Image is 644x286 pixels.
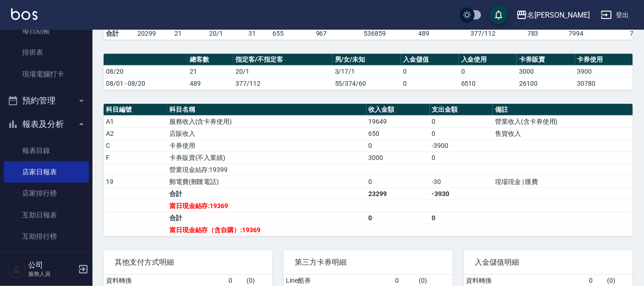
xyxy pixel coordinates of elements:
td: 967 [314,27,362,39]
button: 名[PERSON_NAME] [513,6,594,25]
th: 卡券販賣 [517,54,575,66]
td: 783 [525,27,567,39]
td: A2 [104,127,167,140]
td: A1 [104,115,167,127]
td: 郵電費(郵匯電話) [167,176,366,188]
td: 售貨收入 [493,127,633,140]
td: 0 [366,176,430,188]
td: 536859 [361,27,416,39]
td: 0 [430,152,493,164]
img: Person [7,260,26,279]
a: 排班表 [4,42,89,63]
td: 650 [366,127,430,140]
button: 登出 [597,6,633,24]
td: 6510 [459,77,517,89]
td: 0 [401,65,459,77]
span: 第三方卡券明細 [295,258,441,267]
td: -30 [430,176,493,188]
td: 20299 [135,27,172,39]
th: 科目編號 [104,104,167,116]
td: 營業收入(含卡券使用) [493,115,633,127]
td: 合計 [104,27,135,39]
a: 店家排行榜 [4,183,89,204]
a: 報表目錄 [4,140,89,161]
table: a dense table [104,54,633,90]
a: 互助日報表 [4,204,89,226]
td: 卡券使用 [167,140,366,152]
td: 23299 [366,188,430,200]
td: 26100 [517,77,575,89]
td: F [104,152,167,164]
td: 當日現金結存（含自購）:19369 [167,224,366,236]
th: 備註 [493,104,633,116]
td: 21 [172,27,207,39]
td: 21 [188,65,234,77]
a: 每日結帳 [4,20,89,42]
span: 其他支付方式明細 [115,258,261,267]
td: 0 [366,140,430,152]
th: 支出金額 [430,104,493,116]
td: 30780 [575,77,633,89]
td: 0 [430,212,493,224]
th: 入金使用 [459,54,517,66]
td: 377/112 [468,27,525,39]
a: 互助排行榜 [4,226,89,247]
td: C [104,140,167,152]
button: save [489,6,508,24]
td: -3900 [430,140,493,152]
td: 0 [366,212,430,224]
td: 當日現金結存:19369 [167,200,366,212]
th: 科目名稱 [167,104,366,116]
p: 服務人員 [28,270,75,278]
a: 現場電腦打卡 [4,64,89,85]
td: 0 [430,127,493,140]
a: 互助點數明細 [4,247,89,268]
th: 總客數 [188,54,234,66]
img: Logo [11,8,37,20]
td: 合計 [167,188,366,200]
td: 08/20 [104,65,188,77]
td: 3/17/1 [333,65,401,77]
td: -3930 [430,188,493,200]
th: 男/女/未知 [333,54,401,66]
td: 377/112 [233,77,332,89]
td: 服務收入(含卡券使用) [167,115,366,127]
th: 指定客/不指定客 [233,54,332,66]
td: 19649 [366,115,430,127]
td: 20/1 [207,27,246,39]
td: 合計 [167,212,366,224]
td: 08/01 - 08/20 [104,77,188,89]
td: 55/374/60 [333,77,401,89]
td: 489 [416,27,469,39]
h5: 公司 [28,261,75,270]
th: 卡券使用 [575,54,633,66]
td: 3000 [517,65,575,77]
td: 0 [430,115,493,127]
td: 卡券販賣(不入業績) [167,152,366,164]
td: 0 [459,65,517,77]
td: 19 [104,176,167,188]
th: 收入金額 [366,104,430,116]
td: 20/1 [233,65,332,77]
td: 營業現金結存:19399 [167,164,366,176]
td: 3000 [366,152,430,164]
span: 入金儲值明細 [475,258,622,267]
td: 31 [246,27,270,39]
a: 店家日報表 [4,161,89,183]
th: 入金儲值 [401,54,459,66]
td: 店販收入 [167,127,366,140]
td: 489 [188,77,234,89]
td: 現場現金 | 匯費 [493,176,633,188]
td: 0 [401,77,459,89]
button: 報表及分析 [4,112,89,136]
td: 655 [270,27,314,39]
td: 3900 [575,65,633,77]
button: 預約管理 [4,89,89,113]
table: a dense table [104,104,633,236]
div: 名[PERSON_NAME] [527,9,590,21]
td: 7994 [567,27,628,39]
